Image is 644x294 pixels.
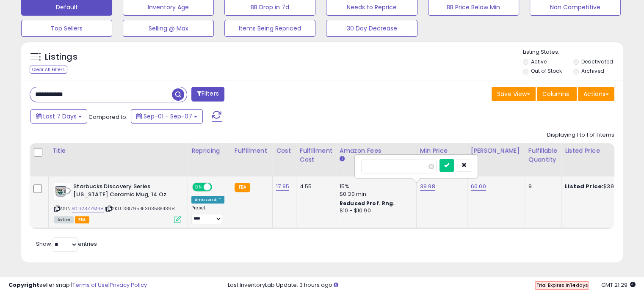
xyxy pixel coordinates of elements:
span: ON [193,184,204,191]
label: Deactivated [581,58,613,65]
div: Amazon AI * [191,196,224,203]
div: Clear All Filters [30,66,67,74]
span: 2025-09-15 21:29 GMT [601,281,636,289]
div: Displaying 1 to 1 of 1 items [547,131,614,139]
button: Sep-01 - Sep-07 [131,109,203,124]
div: Fulfillable Quantity [528,146,558,164]
span: Compared to: [88,113,127,121]
div: Title [52,146,184,155]
b: Reduced Prof. Rng. [340,200,395,207]
button: Top Sellers [21,20,112,37]
div: Last InventoryLab Update: 3 hours ago. [228,281,636,289]
small: FBA [235,183,250,192]
div: Listed Price [565,146,638,155]
button: Actions [578,87,614,101]
a: 39.98 [420,182,435,191]
span: Columns [542,90,569,98]
div: Amazon Fees [340,146,413,155]
div: Fulfillment Cost [300,146,332,164]
span: Last 7 Days [43,112,77,121]
div: seller snap | | [8,281,147,289]
span: | SKU: SB1795BE3035BB4398 [105,205,175,212]
b: Listed Price: [565,182,603,190]
strong: Copyright [8,281,39,289]
img: 41QkUFtck4L._SL40_.jpg [54,183,71,200]
button: 30 Day Decrease [326,20,417,37]
a: 60.00 [471,182,486,191]
a: Privacy Policy [110,281,147,289]
button: Columns [537,87,577,101]
div: Min Price [420,146,464,155]
p: Listing States: [523,48,623,56]
div: 4.55 [300,183,329,190]
div: $39.98 [565,183,635,190]
label: Archived [581,67,604,74]
label: Out of Stock [531,67,562,74]
button: Filters [191,87,224,102]
small: Amazon Fees. [340,155,345,163]
span: Sep-01 - Sep-07 [144,112,192,121]
button: Save View [492,87,536,101]
button: Selling @ Max [123,20,214,37]
div: 15% [340,183,410,190]
h5: Listings [45,51,77,63]
span: All listings currently available for purchase on Amazon [54,216,74,223]
span: Trial Expires in days [536,282,588,289]
a: Terms of Use [72,281,108,289]
button: Items Being Repriced [224,20,315,37]
a: 17.95 [276,182,289,191]
div: [PERSON_NAME] [471,146,521,155]
div: $0.30 min [340,190,410,198]
span: FBA [75,216,89,223]
div: Repricing [191,146,227,155]
a: B0D23ZZMB8 [72,205,104,212]
b: Starbucks Discovery Series [US_STATE] Ceramic Mug, 14 Oz [73,183,176,201]
span: Show: entries [36,240,97,248]
span: OFF [211,184,224,191]
div: $10 - $10.90 [340,207,410,214]
div: 9 [528,183,555,190]
div: Cost [276,146,293,155]
div: Fulfillment [235,146,269,155]
b: 14 [569,282,575,289]
div: ASIN: [54,183,181,222]
button: Last 7 Days [30,109,87,124]
div: Preset: [191,205,224,224]
label: Active [531,58,547,65]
